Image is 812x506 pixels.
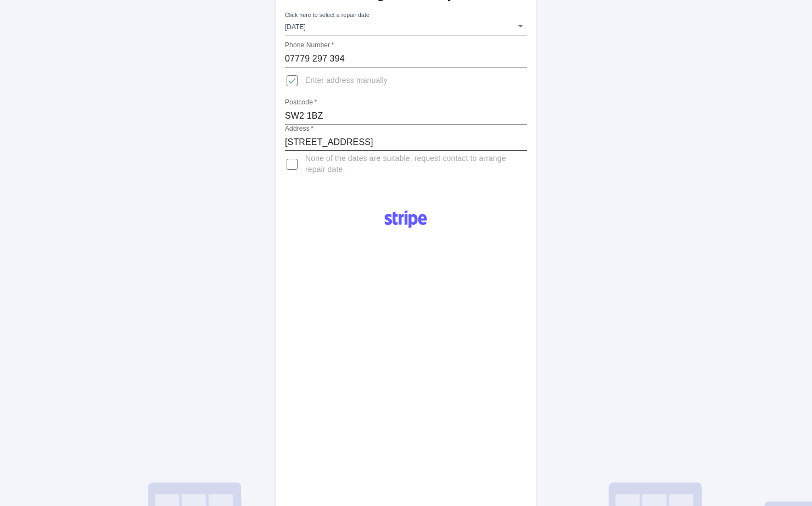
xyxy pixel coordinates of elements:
[285,124,313,134] label: Address
[378,206,433,232] img: Logo
[285,41,334,50] label: Phone Number
[305,75,388,86] span: Enter address manually
[305,153,518,175] span: None of the dates are suitable, request contact to arrange repair date.
[285,98,317,107] label: Postcode
[285,11,369,19] label: Click here to select a repair date
[285,16,527,36] div: [DATE]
